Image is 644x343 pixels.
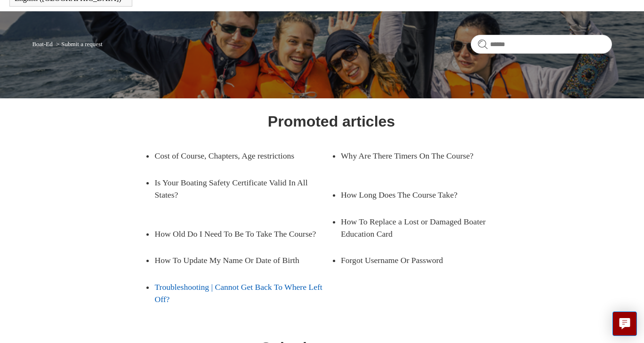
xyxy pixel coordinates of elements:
h1: Promoted articles [268,110,395,133]
li: Submit a request [54,40,103,48]
a: Why Are There Timers On The Course? [341,143,504,169]
a: Forgot Username Or Password [341,247,504,273]
a: How Long Does The Course Take? [341,182,504,208]
li: Boat-Ed [32,40,54,48]
a: Boat-Ed [32,40,52,48]
a: Troubleshooting | Cannot Get Back To Where Left Off? [154,274,331,313]
button: Live chat [612,311,637,336]
a: Is Your Boating Safety Certificate Valid In All States? [154,169,331,208]
a: How To Replace a Lost or Damaged Boater Education Card [341,208,518,247]
input: Search [471,35,612,54]
a: Cost of Course, Chapters, Age restrictions [154,143,317,169]
a: How To Update My Name Or Date of Birth [154,247,317,273]
a: How Old Do I Need To Be To Take The Course? [154,221,317,247]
